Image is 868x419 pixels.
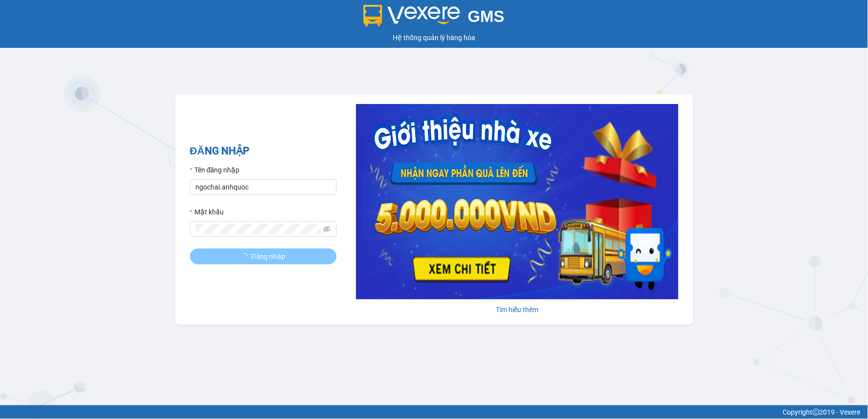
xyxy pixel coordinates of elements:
[813,409,820,416] span: copyright
[7,407,861,418] div: Copyright 2019 - Vexere
[190,207,224,217] label: Mật khẩu
[190,179,337,195] input: Tên đăng nhập
[190,249,337,264] button: Đăng nhập
[356,104,678,299] img: banner-0
[196,224,322,234] input: Mật khẩu
[363,5,460,26] img: logo 2
[241,253,252,260] span: loading
[356,304,678,315] div: Tìm hiểu thêm
[323,226,330,232] span: eye-invisible
[363,15,505,22] a: GMS
[252,251,286,262] span: Đăng nhập
[468,7,505,25] span: GMS
[190,165,240,175] label: Tên đăng nhập
[190,143,337,159] h2: ĐĂNG NHẬP
[2,32,866,43] div: Hệ thống quản lý hàng hóa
